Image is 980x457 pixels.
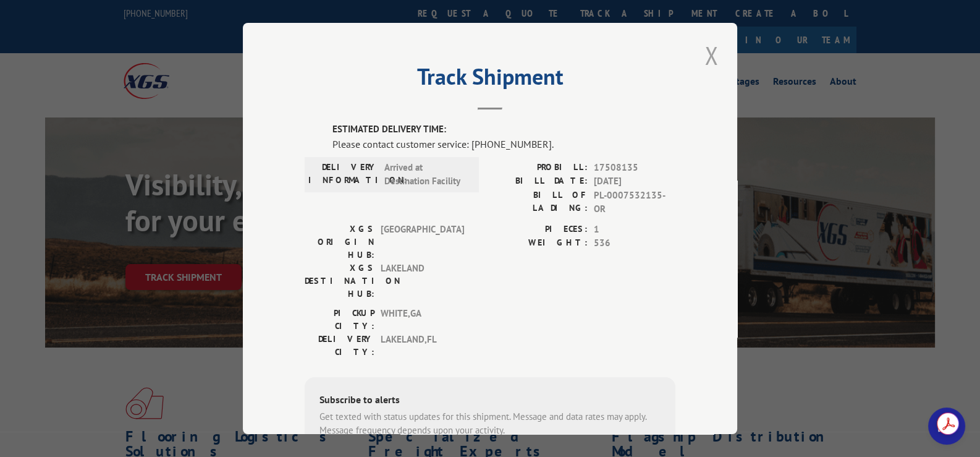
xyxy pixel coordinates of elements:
label: ESTIMATED DELIVERY TIME: [332,122,675,137]
span: 536 [594,236,675,250]
label: DELIVERY CITY: [305,333,374,359]
span: WHITE , GA [381,307,464,333]
label: PROBILL: [490,161,588,175]
a: Open chat [928,408,965,445]
span: LAKELAND [381,262,464,301]
label: XGS DESTINATION HUB: [305,262,374,301]
span: 1 [594,223,675,237]
span: Arrived at Destination Facility [384,161,468,189]
span: [GEOGRAPHIC_DATA] [381,223,464,262]
label: BILL DATE: [490,174,588,189]
span: 17508135 [594,161,675,175]
span: LAKELAND , FL [381,333,464,359]
label: DELIVERY INFORMATION: [308,161,378,189]
span: PL-0007532135-OR [594,189,675,216]
div: Get texted with status updates for this shipment. Message and data rates may apply. Message frequ... [319,410,661,438]
label: BILL OF LADING: [490,189,588,216]
label: PIECES: [490,223,588,237]
div: Subscribe to alerts [319,392,661,410]
label: WEIGHT: [490,236,588,250]
label: PICKUP CITY: [305,307,374,333]
span: [DATE] [594,174,675,189]
h2: Track Shipment [305,68,675,92]
div: Please contact customer service: [PHONE_NUMBER]. [332,137,675,152]
button: Close modal [701,38,722,72]
label: XGS ORIGIN HUB: [305,223,374,262]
